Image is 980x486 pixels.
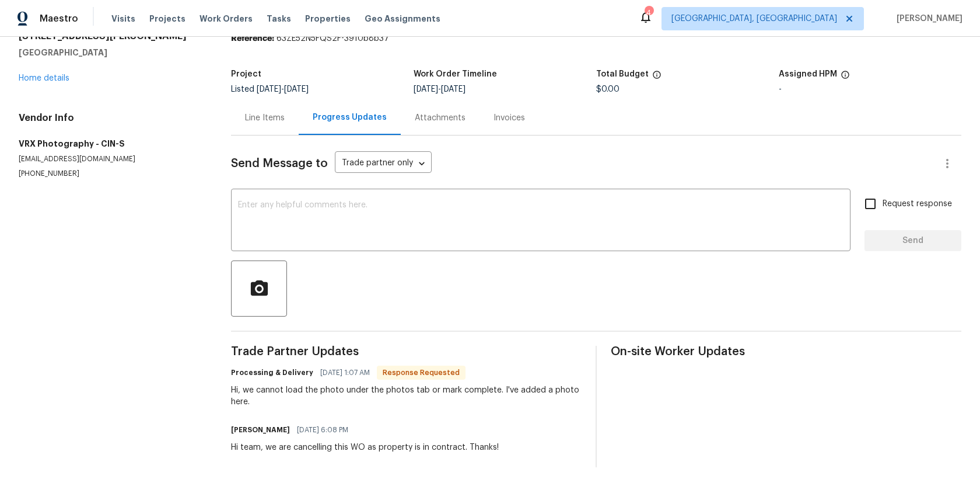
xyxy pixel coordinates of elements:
span: [DATE] [257,85,281,93]
h5: Total Budget [596,70,649,78]
div: 63ZE52N5FQS2F-3910b8b37 [231,33,961,44]
div: - [779,85,961,93]
h4: Vendor Info [19,112,203,124]
span: [DATE] [414,85,438,93]
span: Visits [111,13,135,25]
h6: [PERSON_NAME] [231,424,290,436]
span: Geo Assignments [365,13,440,25]
span: Projects [149,13,185,25]
a: Home details [19,74,69,82]
div: Attachments [415,112,466,124]
div: Line Items [245,112,285,124]
span: [DATE] [284,85,309,93]
span: The hpm assigned to this work order. [841,70,850,85]
h5: VRX Photography - CIN-S [19,138,203,150]
span: [PERSON_NAME] [892,13,963,25]
span: [GEOGRAPHIC_DATA], [GEOGRAPHIC_DATA] [671,13,837,25]
div: Hi team, we are cancelling this WO as property is in contract. Thanks! [231,442,499,453]
span: - [414,85,466,93]
div: 4 [645,7,653,19]
div: Invoices [494,112,525,124]
span: Listed [231,85,309,93]
h6: Processing & Delivery [231,367,313,379]
span: $0.00 [596,85,619,93]
div: Progress Updates [313,112,387,123]
span: Work Orders [199,13,253,25]
span: Request response [883,198,952,210]
span: - [257,85,309,93]
span: Properties [305,13,351,25]
span: [DATE] 1:07 AM [320,367,370,379]
div: Hi, we cannot load the photo under the photos tab or mark complete. I've added a photo here. [231,384,582,408]
b: Reference: [231,34,274,43]
span: On-site Worker Updates [611,346,961,357]
span: Response Requested [378,367,464,379]
p: [PHONE_NUMBER] [19,169,203,179]
span: [DATE] 6:08 PM [297,424,348,436]
span: Maestro [40,13,78,25]
h5: Project [231,70,261,78]
span: Send Message to [231,158,328,169]
span: Tasks [267,15,291,23]
span: The total cost of line items that have been proposed by Opendoor. This sum includes line items th... [652,70,661,85]
h5: [GEOGRAPHIC_DATA] [19,47,203,58]
h5: Work Order Timeline [414,70,497,78]
span: [DATE] [441,85,466,93]
h5: Assigned HPM [779,70,837,78]
span: Trade Partner Updates [231,346,582,357]
p: [EMAIL_ADDRESS][DOMAIN_NAME] [19,154,203,164]
div: Trade partner only [335,154,432,173]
